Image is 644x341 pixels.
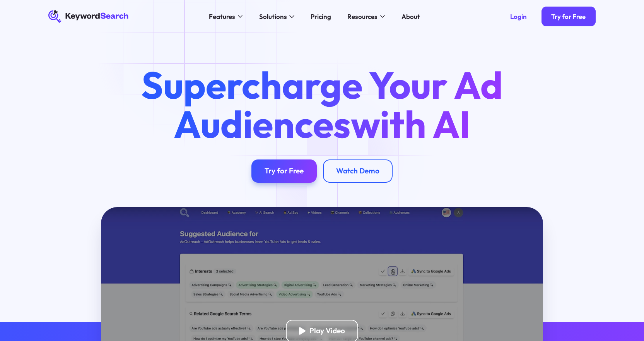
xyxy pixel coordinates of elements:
div: Resources [347,12,378,21]
a: Pricing [306,10,336,23]
div: Features [209,12,235,21]
a: Try for Free [542,7,596,26]
a: About [396,10,425,23]
div: Solutions [259,12,287,21]
div: Pricing [311,12,331,21]
span: with AI [351,100,471,147]
div: Try for Free [265,166,304,176]
div: Play Video [309,326,345,336]
div: Watch Demo [336,166,379,176]
div: Try for Free [551,12,586,21]
div: Login [510,12,527,21]
a: Login [500,7,536,26]
div: About [401,12,420,21]
a: Try for Free [251,159,317,182]
h1: Supercharge Your Ad Audiences [125,65,518,143]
